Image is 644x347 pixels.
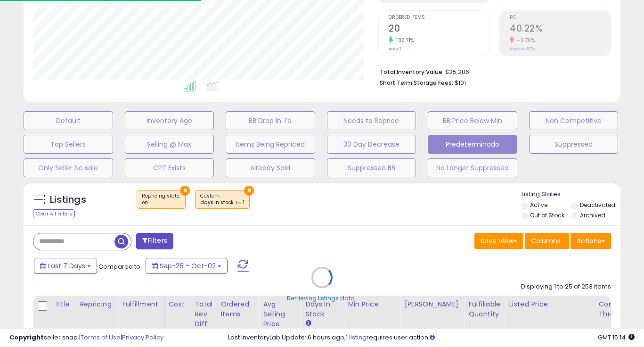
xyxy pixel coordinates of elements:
[393,37,414,44] small: 185.71%
[226,158,315,177] button: Already Sold
[380,66,604,77] li: $25,206
[24,158,113,177] button: Only Seller No sale
[428,158,517,177] button: No Longer Suppressed
[9,333,163,342] div: seller snap | |
[226,135,315,154] button: Items Being Repriced
[125,158,214,177] button: CPT Exists
[428,111,517,130] button: BB Price Below Min
[24,135,113,154] button: Top Sellers
[380,79,453,87] b: Short Term Storage Fees:
[125,135,214,154] button: Selling @ Max
[529,135,619,154] button: Suppressed
[327,111,416,130] button: Needs to Reprice
[9,333,44,342] strong: Copyright
[529,111,619,130] button: Non Competitive
[327,158,416,177] button: Suppressed BB
[455,78,466,87] span: $101
[389,23,489,36] h2: 20
[389,46,401,52] small: Prev: 7
[510,15,611,20] span: ROI
[287,294,358,302] div: Retrieving listings data..
[125,111,214,130] button: Inventory Age
[24,111,113,130] button: Default
[514,37,535,44] small: -9.76%
[510,23,611,36] h2: 40.22%
[226,111,315,130] button: BB Drop in 7d
[389,15,489,20] span: Ordered Items
[327,135,416,154] button: 30 Day Decrease
[380,68,444,76] b: Total Inventory Value:
[428,135,517,154] button: Predeterminado
[510,46,535,52] small: Prev: 44.57%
